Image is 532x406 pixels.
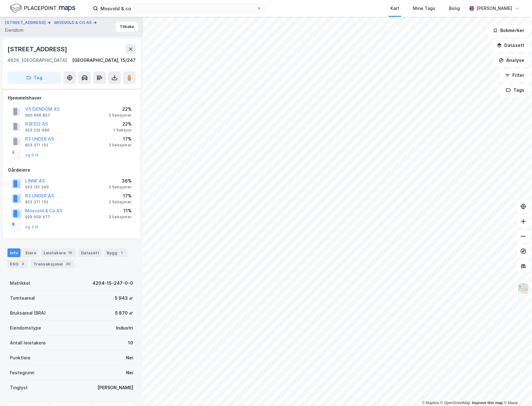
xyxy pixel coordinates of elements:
div: Bruksareal (BRA) [10,309,46,317]
div: Festegrunn [10,369,34,376]
div: [GEOGRAPHIC_DATA], 15/247 [72,57,136,64]
div: 5 943 ㎡ [115,294,133,302]
div: 10 [67,250,73,256]
img: Z [517,283,529,294]
div: 11% [109,207,132,215]
div: 929 959 477 [25,215,50,219]
iframe: Chat Widget [501,376,532,406]
div: 923 232 486 [25,128,49,133]
div: Tinglyst [10,384,28,391]
button: Tag [7,72,61,84]
div: Gårdeiere [8,166,135,174]
input: Søk på adresse, matrikkel, gårdeiere, leietakere eller personer [98,4,257,13]
div: 823 371 152 [25,143,48,148]
div: Datasett [78,248,102,257]
div: 3 Seksjoner [109,113,132,118]
div: Matrikkel [10,279,30,287]
div: Eiendomstype [10,324,41,332]
div: Bolig [449,5,460,12]
img: logo.f888ab2527a4732fd821a326f86c7f29.svg [10,3,75,14]
div: Eiendom [5,26,24,34]
div: [PERSON_NAME] [97,384,133,391]
div: Bygg [104,248,127,257]
div: ESG [7,260,28,268]
div: 923 151 346 [25,185,49,190]
div: Tomteareal [10,294,35,302]
div: [STREET_ADDRESS] [7,44,68,54]
div: 36% [109,177,132,185]
div: 22% [113,120,132,128]
div: 3 [20,261,26,267]
div: Nei [126,354,133,362]
div: 4204-15-247-0-0 [92,279,133,287]
button: Tilbake [116,22,138,32]
button: Tags [501,84,530,96]
div: Eiere [23,248,39,257]
button: Bokmerker [488,24,530,37]
div: Industri [116,324,133,332]
div: Leietakere [41,248,76,257]
button: Filter [500,69,530,81]
button: [STREET_ADDRESS] [5,20,47,26]
div: Punktleie [10,354,30,362]
div: Kart [390,5,399,12]
a: Mapbox [422,401,439,405]
div: Transaksjoner [31,260,74,268]
button: MOSVOLD & CO AS [54,20,93,26]
div: 823 371 152 [25,200,48,205]
div: 4626, [GEOGRAPHIC_DATA] [7,57,67,64]
button: Datasett [492,39,530,52]
div: 10 [128,339,133,347]
div: 1 Seksjon [113,128,132,133]
div: 3 Seksjoner [109,185,132,190]
div: 990 666 857 [25,113,50,118]
div: Info [7,248,21,257]
div: Hjemmelshaver [8,94,135,102]
div: 5 870 ㎡ [115,309,133,317]
div: [PERSON_NAME] [477,5,512,12]
a: Improve this map [472,401,503,405]
div: 22% [109,105,132,113]
div: 17% [109,192,132,200]
div: 3 Seksjoner [109,215,132,219]
a: OpenStreetMap [440,401,470,405]
div: Antall leietakere [10,339,46,347]
button: Analyse [493,54,530,67]
div: 30 [65,261,72,267]
div: 1 [119,250,125,256]
div: 2 Seksjoner [109,143,132,148]
div: Nei [126,369,133,376]
div: Mine Tags [413,5,435,12]
div: 17% [109,135,132,143]
div: 2 Seksjoner [109,200,132,205]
